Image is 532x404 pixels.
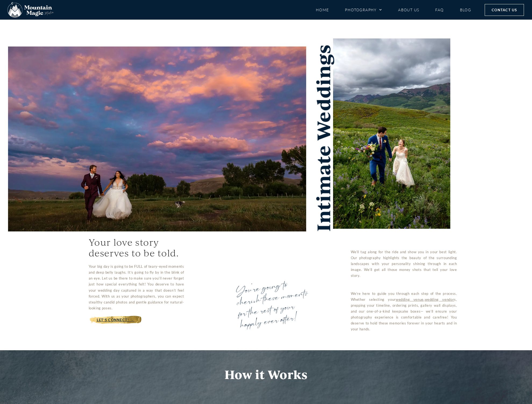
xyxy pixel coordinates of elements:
h2: How it Works [113,368,419,381]
a: Home [316,5,329,15]
a: FAQ [435,5,444,15]
a: Contact Us [485,4,524,16]
img: Gunnison sunset running couple newlyweds Crested Butte photographer Gunnison photographers Colora... [8,47,306,231]
img: laughing leading newlywed couple hand in hand adventurous love story Crested Butte photographer G... [333,38,450,229]
a: About Us [398,5,419,15]
h2: Intimate Weddings [312,44,333,232]
a: wedding venue [396,297,424,302]
h2: Your love story deserves to be told. [89,237,184,258]
a: Blog [460,5,471,15]
a: Let's Connect! → [89,314,134,326]
a: wedding vendor [425,297,454,302]
nav: Menu [316,5,471,15]
span: Let's Connect! → [97,317,134,323]
a: Photography [345,5,382,15]
h5: You're going to cherish these moments for the rest of your happily ever after! [235,276,313,331]
p: We’ll tag along for the ride and show you in your best light. Our photography highlights the beau... [351,249,457,332]
div: Your big day is going to be FULL of teary-eyed moments and deep belly laughs. It’s going to fly b... [89,263,184,314]
img: Mountain Magic Media photography logo Crested Butte Photographer [8,2,54,18]
span: Contact Us [492,7,517,13]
